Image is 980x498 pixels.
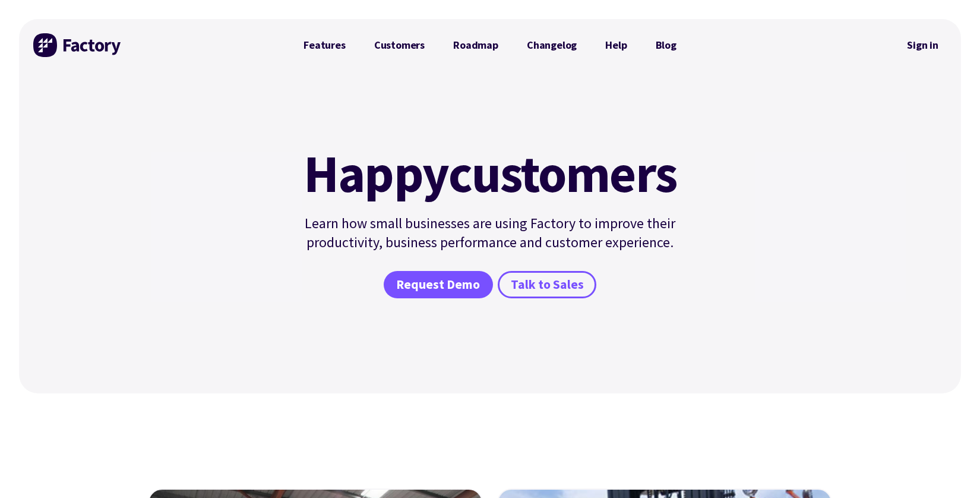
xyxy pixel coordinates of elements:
a: Blog [641,33,691,57]
nav: Secondary Navigation [899,31,947,59]
a: Roadmap [439,33,513,57]
img: Factory [33,33,122,57]
a: Request Demo [384,271,493,298]
span: Request Demo [396,276,480,294]
mark: Happy [304,147,448,200]
p: Learn how small businesses are using Factory to improve their productivity, business performance ... [296,214,684,252]
a: Talk to Sales [498,271,596,298]
a: Features [289,33,360,57]
nav: Primary Navigation [289,33,691,57]
a: Changelog [513,33,591,57]
a: Sign in [899,31,947,59]
span: Talk to Sales [511,276,584,294]
a: Help [591,33,641,57]
a: Customers [360,33,439,57]
h1: customers [296,147,684,200]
